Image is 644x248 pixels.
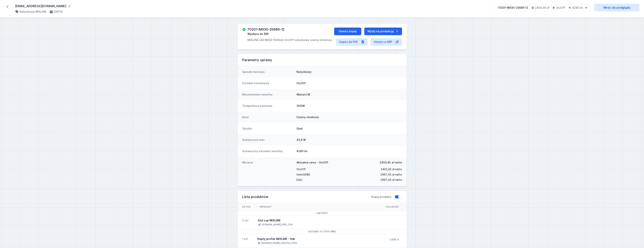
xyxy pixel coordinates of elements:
h4: 4280 lm [572,6,583,10]
dd: Wariant M [296,93,402,96]
div: [DOMAIN_NAME]_END_CUP [262,223,293,226]
dt: Wycena [242,161,293,183]
h4: On/Off [556,6,565,10]
dt: Sumaryczny strumień świetlny [242,149,293,153]
span: SwitchDIM : [296,172,310,177]
span: On/Off : [296,167,306,172]
span: Sztuk [238,203,255,211]
dd: 43,9 W [296,138,402,142]
span: DALI : [296,177,303,183]
span: 2967,45 zł netto [380,177,402,183]
dt: Sposób montażu [242,70,293,74]
span: Aktualna cena - On/Off: [296,161,329,164]
div: End cup MIXLINE [258,219,293,222]
h4: [DATE] [54,10,63,14]
h3: 70201-M930-25689-12 [247,28,284,31]
h3: Parametry oprawy [242,58,402,62]
dd: Opal [296,127,402,130]
dt: Sumaryczna moc [242,138,293,142]
dt: Moc/strumień świetlny [242,93,293,96]
button: Edytuj nazwę projektu [68,4,72,8]
dd: 4280 lm [296,149,402,153]
h3: Odcinek S1 (1500 mm) [242,230,402,233]
div: 2 szt. [242,219,249,222]
dd: 3000K [296,104,402,108]
button: Grupuj produkty [394,195,402,199]
span: 2403,45 zł netto [380,161,402,164]
button: Wyślij na produkcję [364,28,402,35]
h4: 2403,45 zł [535,6,549,10]
span: 2403,45 zł netto [381,167,402,172]
dd: Czarny struktura [296,115,402,119]
dt: Temperatura barwowa [242,104,293,108]
span: 2967,45 zł netto [380,172,402,177]
div: Empty profile MIXLINE - 1mb [257,237,297,241]
p: MIXLINE LED M930 1500mm On/Off natynkowy czarny struktura [247,38,332,42]
span: Długość [382,203,403,211]
span: 1,498 m [389,238,399,241]
div: 70201-M930-25689-12 [498,6,528,10]
button: Utwórz kopię [334,28,361,35]
dt: Protokół sterowania [242,81,293,85]
a: Zapisz do PDF [336,38,368,46]
div: [DOMAIN_NAME]_PROFILE_1000 [261,242,297,245]
span: Wysłano do ERP [247,32,269,36]
a: Wróć do podglądu [594,4,639,11]
dt: Optyka [242,127,293,130]
dd: On/Off [296,81,402,85]
div: 1 szt. [242,237,248,241]
dd: Natynkowy [296,70,402,74]
h3: Łączniki [242,212,402,215]
h3: Lista produktów [242,195,371,199]
h4: Natynkowy MIXLINE [20,10,46,14]
form: [EMAIL_ADDRESS][DOMAIN_NAME] [15,4,490,8]
span: Grupuj produkty [371,195,391,199]
span: Produkt [255,203,276,211]
a: Otwórz w ERP [371,38,402,46]
button: 70201-M930-25689-122403,45 złOn/Off4280 lm [495,4,590,12]
dt: Kolor [242,115,293,119]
